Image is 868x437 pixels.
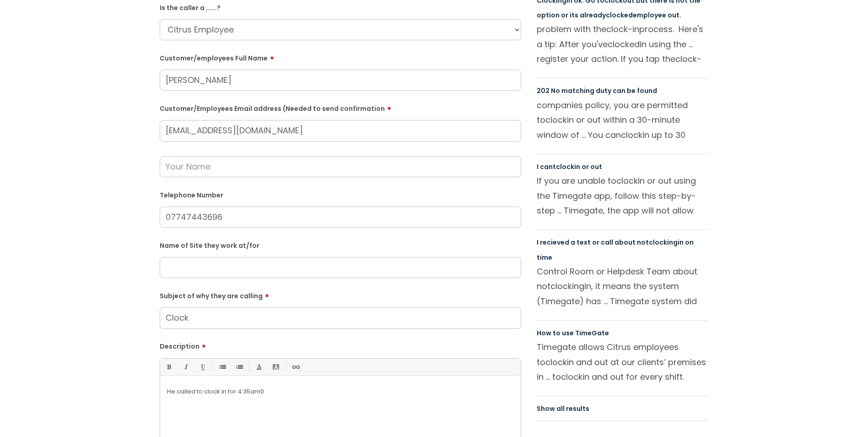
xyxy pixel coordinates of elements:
input: Your Name [160,156,521,177]
p: Control Room or Helpdesk Team about not in, it means the system (Timegate) has ... Timegate syste... [537,264,707,308]
p: He called to clock in for 4:35am0 [167,388,514,396]
span: clocked [608,38,640,50]
span: clock [545,114,567,126]
label: Is the caller a ......? [160,2,521,12]
a: I cantclockin or out [537,162,602,171]
a: Back Color [270,361,281,373]
span: clock-in [606,23,639,35]
a: Italic (Ctrl-I) [180,361,191,373]
p: companies policy, you are permitted to in or out within a 30-minute window of ... You can in up t... [537,98,707,142]
a: Underline(Ctrl-U) [197,361,208,373]
a: Show all results [537,404,589,413]
a: • Unordered List (Ctrl-Shift-7) [216,361,228,373]
a: 1. Ordered List (Ctrl-Shift-8) [233,361,245,373]
a: I recieved a text or call about notclockingin on time [537,238,694,262]
input: Email [160,120,521,141]
span: clocking [550,280,584,292]
span: clock [616,175,638,186]
label: Customer/Employees Email address (Needed to send confirmation [160,102,521,113]
a: Bold (Ctrl-B) [163,361,174,373]
p: Timegate allows Citrus employees to in and out at our clients’ premises in ... to in and out for ... [537,340,707,384]
p: problem with the process. Here's a tip: After you've in using the ... register your action. If yo... [537,22,707,66]
span: clock [545,356,567,368]
label: Name of Site they work at/for [160,240,521,250]
span: clocking [649,238,678,247]
span: clocked [606,11,633,20]
span: clock [621,129,642,141]
span: clock [556,162,574,171]
a: Link [290,361,301,373]
label: Subject of why they are calling [160,289,521,300]
label: Customer/employees Full Name [160,51,521,62]
a: How to use TimeGate [537,328,609,338]
label: Description [160,339,521,350]
a: Font Color [253,361,264,373]
span: clock [561,371,582,382]
a: 202 No matching duty can be found [537,86,657,95]
label: Telephone Number [160,190,521,199]
p: If you are unable to in or out using the Timegate app, follow this step-by-step ... Timegate, the... [537,174,707,218]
